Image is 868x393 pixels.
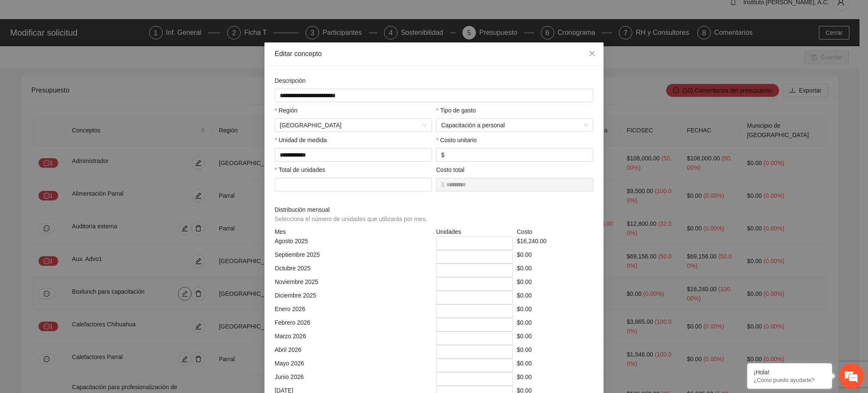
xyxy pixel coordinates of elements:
[515,227,596,236] div: Costo
[273,236,434,250] div: Agosto 2025
[515,250,596,264] div: $0.00
[139,4,159,25] div: Minimizar ventana de chat en vivo
[273,264,434,277] div: Octubre 2025
[754,369,826,376] div: ¡Hola!
[273,359,434,372] div: Mayo 2026
[515,345,596,359] div: $0.00
[275,76,306,85] label: Descripción
[436,106,476,115] label: Tipo de gasto
[515,291,596,304] div: $0.00
[441,180,445,189] span: $
[515,331,596,345] div: $0.00
[434,227,515,236] div: Unidades
[273,345,434,359] div: Abril 2026
[275,135,327,145] label: Unidad de medida
[441,119,588,132] span: Capacitación a personal
[436,165,465,174] label: Costo total
[441,150,445,160] span: $
[273,372,434,386] div: Junio 2026
[273,304,434,318] div: Enero 2026
[44,43,142,54] div: Chatee con nosotros ahora
[4,232,161,261] textarea: Escriba su mensaje y pulse “Intro”
[273,318,434,331] div: Febrero 2026
[754,377,826,383] p: ¿Cómo puedo ayudarte?
[515,304,596,318] div: $0.00
[275,165,325,174] label: Total de unidades
[275,106,298,115] label: Región
[280,119,427,132] span: Chihuahua
[515,277,596,291] div: $0.00
[273,291,434,304] div: Diciembre 2025
[49,113,117,199] span: Estamos en línea.
[515,372,596,386] div: $0.00
[515,318,596,331] div: $0.00
[581,42,604,65] button: Close
[275,216,427,222] span: Selecciona el número de unidades que utilizarás por mes.
[273,331,434,345] div: Marzo 2026
[436,135,477,145] label: Costo unitario
[589,50,595,57] span: close
[273,227,434,236] div: Mes
[275,49,593,59] div: Editar concepto
[273,250,434,264] div: Septiembre 2025
[275,205,430,224] span: Distribución mensual
[515,264,596,277] div: $0.00
[515,359,596,372] div: $0.00
[515,236,596,250] div: $16,240.00
[273,277,434,291] div: Noviembre 2025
